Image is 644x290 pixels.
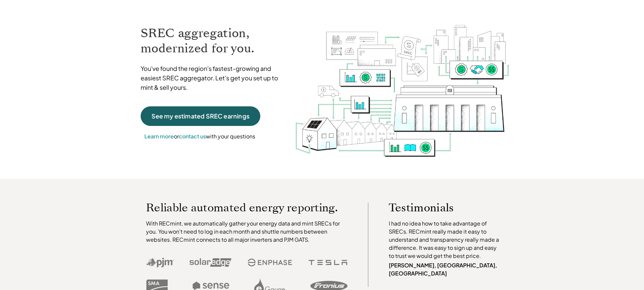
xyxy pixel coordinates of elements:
img: RECmint value cycle [294,7,510,159]
p: You've found the region's fastest-growing and easiest SREC aggregator. Let's get you set up to mi... [141,64,285,92]
p: I had no idea how to take advantage of SRECs. RECmint really made it easy to understand and trans... [389,219,502,260]
p: Reliable automated energy reporting. [146,203,348,213]
a: See my estimated SREC earnings [141,106,260,126]
p: See my estimated SREC earnings [151,113,249,119]
p: [PERSON_NAME], [GEOGRAPHIC_DATA], [GEOGRAPHIC_DATA] [389,261,502,278]
h1: SREC aggregation, modernized for you. [141,26,285,56]
p: Testimonials [389,203,490,213]
p: With RECmint, we automatically gather your energy data and mint SRECs for you. You won't need to ... [146,219,348,244]
a: contact us [179,133,206,140]
a: Learn more [144,133,174,140]
p: or with your questions [141,132,259,141]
